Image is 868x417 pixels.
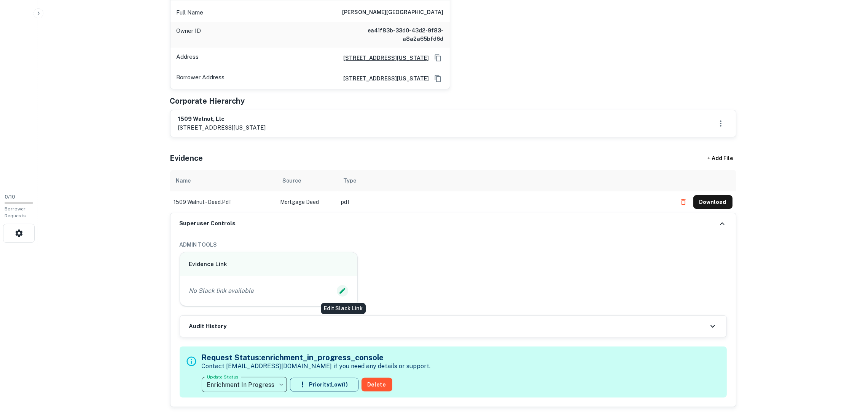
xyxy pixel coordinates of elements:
p: Contact [EMAIL_ADDRESS][DOMAIN_NAME] if you need any details or support. [202,362,431,371]
th: Source [277,170,338,191]
div: Type [344,176,357,185]
button: Copy Address [432,52,444,64]
p: [STREET_ADDRESS][US_STATE] [178,123,266,132]
p: Owner ID [177,26,201,43]
td: pdf [338,191,673,213]
label: Update Status [207,374,239,380]
h5: Evidence [170,152,203,164]
button: Edit Slack Link [337,285,348,297]
div: Source [283,176,301,185]
button: Priority:Low(1) [290,378,358,391]
h6: ea41f83b-33d0-43d2-9f83-a8a2a65bfd6d [352,26,444,43]
button: Download [693,195,733,209]
p: Address [177,52,199,64]
p: Borrower Address [177,73,225,84]
h6: 1509 walnut, llc [178,115,266,123]
button: Delete file [677,196,690,208]
th: Type [338,170,673,191]
button: Copy Address [432,73,444,84]
p: Full Name [177,8,204,17]
th: Name [170,170,277,191]
a: [STREET_ADDRESS][US_STATE] [338,74,429,83]
h6: Superuser Controls [180,219,236,228]
h6: Audit History [189,322,227,331]
div: Edit Slack Link [321,303,366,314]
div: Name [176,176,191,185]
p: No Slack link available [189,286,254,295]
div: Enrichment In Progress [202,374,287,395]
h6: Evidence Link [189,260,349,269]
td: Mortgage Deed [277,191,338,213]
h5: Corporate Hierarchy [170,95,245,107]
div: + Add File [694,152,747,165]
div: scrollable content [170,170,736,213]
h6: ADMIN TOOLS [180,241,727,249]
h6: [PERSON_NAME][GEOGRAPHIC_DATA] [342,8,444,17]
button: Delete [362,378,392,391]
span: 0 / 10 [5,194,15,200]
a: [STREET_ADDRESS][US_STATE] [338,54,429,62]
span: Borrower Requests [5,206,26,218]
iframe: Chat Widget [830,356,868,393]
h5: Request Status: enrichment_in_progress_console [202,352,431,363]
td: 1509 walnut - deed.pdf [170,191,277,213]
